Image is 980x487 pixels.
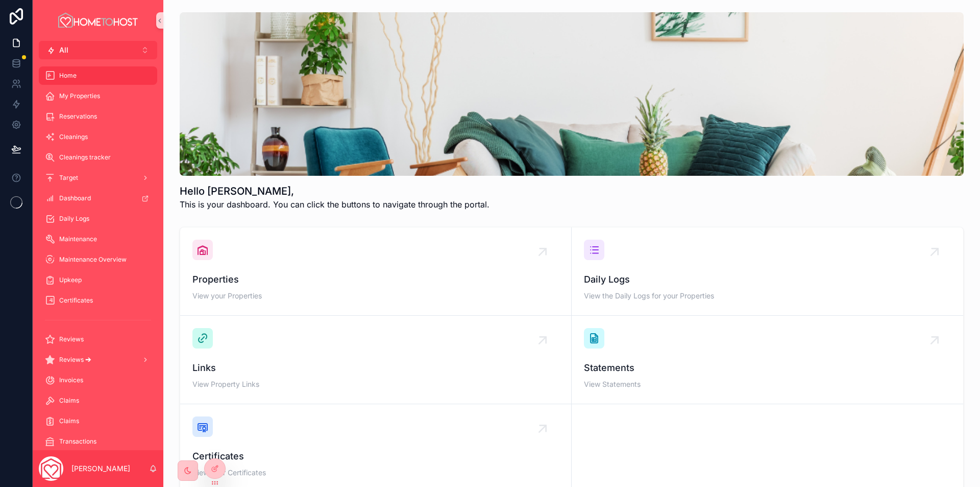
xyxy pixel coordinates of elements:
[59,174,78,182] span: Target
[584,272,951,287] span: Daily Logs
[39,391,157,410] a: Claims
[584,379,951,389] span: View Statements
[39,412,157,430] a: Claims
[59,417,79,425] span: Claims
[57,12,139,29] img: App logo
[71,463,130,474] p: [PERSON_NAME]
[59,397,79,405] span: Claims
[39,210,157,228] a: Daily Logs
[39,371,157,389] a: Invoices
[39,432,157,451] a: Transactions
[192,361,559,375] span: Links
[59,112,97,121] span: Reservations
[39,87,157,105] a: My Properties
[180,184,489,198] h1: Hello [PERSON_NAME],
[59,296,93,305] span: Certificates
[39,189,157,207] a: Dashboard
[180,316,572,404] a: LinksView Property Links
[33,59,163,450] div: scrollable content
[39,271,157,289] a: Upkeep
[59,133,88,141] span: Cleanings
[59,276,82,284] span: Upkeep
[59,376,83,384] span: Invoices
[59,92,100,100] span: My Properties
[59,256,127,264] span: Maintenance Overview
[192,449,559,463] span: Certificates
[59,45,68,55] span: All
[39,148,157,167] a: Cleanings tracker
[180,198,489,211] span: This is your dashboard. You can click the buttons to navigate through the portal.
[59,72,77,80] span: Home
[180,227,572,316] a: PropertiesView your Properties
[192,468,559,478] span: View your Certificates
[59,356,91,364] span: Reviews 🡪
[192,291,559,301] span: View your Properties
[59,153,111,161] span: Cleanings tracker
[59,194,91,202] span: Dashboard
[39,230,157,248] a: Maintenance
[59,437,96,446] span: Transactions
[192,272,559,287] span: Properties
[39,41,157,59] button: Select Button
[39,291,157,310] a: Certificates
[584,361,951,375] span: Statements
[39,128,157,146] a: Cleanings
[59,235,97,243] span: Maintenance
[59,335,84,343] span: Reviews
[572,227,963,316] a: Daily LogsView the Daily Logs for your Properties
[39,169,157,187] a: Target
[39,107,157,126] a: Reservations
[39,330,157,349] a: Reviews
[59,215,89,223] span: Daily Logs
[39,351,157,369] a: Reviews 🡪
[584,291,951,301] span: View the Daily Logs for your Properties
[192,379,559,389] span: View Property Links
[39,250,157,269] a: Maintenance Overview
[572,316,963,404] a: StatementsView Statements
[39,66,157,85] a: Home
